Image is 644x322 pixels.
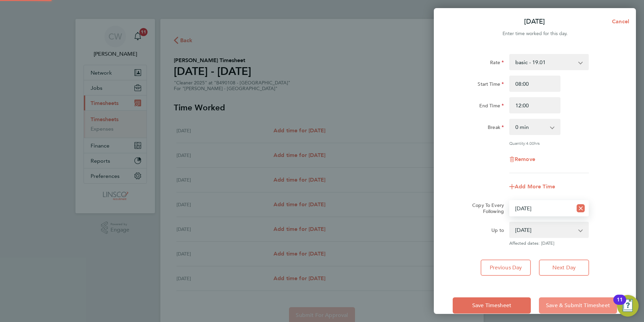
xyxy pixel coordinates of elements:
[479,103,504,111] label: End Time
[434,30,636,38] div: Enter time worked for this day.
[515,156,535,162] span: Remove
[467,202,504,214] label: Copy To Every Following
[526,140,534,146] span: 4.00
[472,302,511,309] span: Save Timesheet
[610,18,629,25] span: Cancel
[546,302,610,309] span: Save & Submit Timesheet
[515,183,555,190] span: Add More Time
[539,260,589,276] button: Next Day
[601,15,636,28] button: Cancel
[617,295,639,317] button: Open Resource Center, 11 new notifications
[509,241,589,246] span: Affected dates: [DATE]
[617,300,623,308] div: 11
[491,227,504,235] label: Up to
[509,184,555,189] button: Add More Time
[577,201,585,216] button: Reset selection
[509,157,535,162] button: Remove
[478,81,504,89] label: Start Time
[552,264,576,271] span: Next Day
[481,260,531,276] button: Previous Day
[539,297,617,314] button: Save & Submit Timesheet
[509,97,560,113] input: E.g. 18:00
[524,17,545,26] p: [DATE]
[509,76,560,92] input: E.g. 08:00
[509,140,589,146] div: Quantity: hrs
[453,297,531,314] button: Save Timesheet
[490,264,522,271] span: Previous Day
[488,124,504,132] label: Break
[490,59,504,68] label: Rate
